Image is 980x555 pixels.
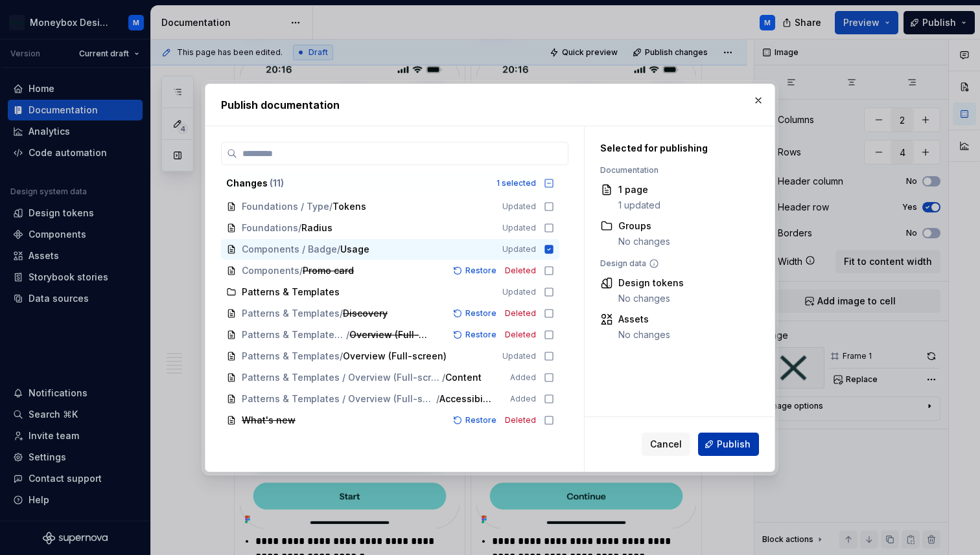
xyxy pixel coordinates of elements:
span: Discovery [343,307,388,320]
div: Design tokens [618,277,684,289]
span: Tokens [332,200,366,213]
button: Cancel [642,433,690,456]
h2: Publish documentation [221,97,759,113]
span: Radius [301,221,332,234]
div: Documentation [600,165,752,176]
div: 1 selected [496,178,536,188]
span: Foundations / Type [242,200,329,213]
span: Overview (Full-screen) [349,328,431,341]
span: Promo card [303,264,354,277]
span: Overview (Full-screen) [343,350,447,363]
span: Updated [502,287,536,297]
button: Restore [449,264,502,277]
span: / [337,243,340,256]
span: / [346,328,349,341]
span: Content [445,371,482,384]
span: / [299,264,303,277]
div: 1 page [618,183,660,196]
span: Added [510,394,536,404]
div: Changes [226,177,489,190]
span: Restore [465,266,496,276]
span: Updated [502,244,536,255]
span: Updated [502,351,536,361]
span: Accessibility [439,392,492,405]
span: Components [242,264,299,277]
div: 1 updated [618,199,660,212]
span: Publish [717,438,751,451]
button: Restore [449,328,502,341]
span: / [436,392,439,405]
span: / [340,307,343,320]
div: Selected for publishing [600,142,752,155]
button: Restore [449,307,502,320]
button: Restore [449,414,502,427]
span: ( 11 ) [270,177,284,188]
div: No changes [618,292,684,305]
div: Design data [600,258,752,269]
span: Patterns & Templates / Overview (Full-screen) [242,371,442,384]
div: No changes [618,235,670,248]
div: Assets [618,313,670,326]
span: / [298,221,301,234]
div: No changes [618,328,670,341]
span: Cancel [650,438,682,451]
span: Deleted [505,308,536,319]
span: Patterns & Templates [242,350,340,363]
span: Patterns & Templates / Flows [242,328,346,341]
span: Restore [465,308,496,319]
span: Restore [465,330,496,340]
span: / [340,350,343,363]
button: Publish [698,433,759,456]
span: Added [510,372,536,383]
span: Patterns & Templates / Overview (Full-screen) [242,392,436,405]
span: Deleted [505,330,536,340]
span: Components / Badge [242,243,337,256]
span: Updated [502,223,536,233]
span: Usage [340,243,369,256]
span: Deleted [505,266,536,276]
span: Patterns & Templates [242,307,340,320]
span: Deleted [505,415,536,425]
span: / [329,200,332,213]
div: Groups [618,220,670,232]
span: Updated [502,201,536,212]
span: Patterns & Templates [242,286,340,299]
span: Restore [465,415,496,425]
span: What's new [242,414,296,427]
span: / [442,371,445,384]
span: Foundations [242,221,298,234]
